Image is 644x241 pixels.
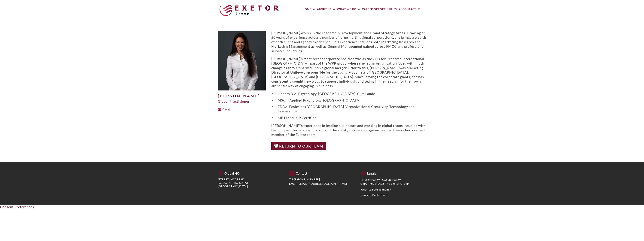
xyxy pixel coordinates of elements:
[360,193,388,197] a: Consent Preferences
[271,123,426,137] p: [PERSON_NAME]’s experience in leading businesses and working in global teams, coupled with her un...
[334,5,359,13] a: What We Do
[218,31,266,90] img: Angy-W-1-500x625.jpg
[294,178,320,181] a: [PHONE_NUMBER]
[359,5,400,13] a: Career Opportunities
[382,178,401,181] a: Cookie Policy
[271,142,326,150] a: Return to Our Team
[375,188,391,191] a: Ascendancy
[289,178,355,181] div: Tel:
[360,182,426,185] div: Copyright © 2025 The Exetor Group
[289,182,355,185] div: Email:
[300,5,314,13] a: Home
[360,188,426,191] div: Website by
[276,98,426,102] li: MSc in Applied Psychology, [GEOGRAPHIC_DATA]
[220,4,279,16] img: The Exetor Group
[276,104,426,113] li: EDBA, Ecoles des [GEOGRAPHIC_DATA] (Organizational Creativity, Technology and Leadership)
[218,108,232,112] a: Email
[218,99,266,104] div: Global Practitioner
[276,91,426,96] li: Honors B.A. Psychology, [GEOGRAPHIC_DATA], Cum Laude
[271,31,426,53] p: [PERSON_NAME] works in the Leadership Development and Brand Strategy Areas. Drawing on 20 years o...
[276,115,426,120] li: MBTI and LCP Certified
[360,170,426,175] h5: Legals
[400,5,423,13] a: Contact Us
[218,178,284,188] p: [STREET_ADDRESS] [GEOGRAPHIC_DATA] [GEOGRAPHIC_DATA]
[271,56,426,88] p: [PERSON_NAME]’s most recent corporate position was as the CEO for Research International [GEOGRAP...
[289,170,355,175] h5: Contact
[218,170,284,175] h5: Global HQ
[298,182,347,185] a: [EMAIL_ADDRESS][DOMAIN_NAME]
[360,178,380,181] a: Privacy Policy
[314,5,334,13] a: About Us
[218,94,266,98] h1: [PERSON_NAME]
